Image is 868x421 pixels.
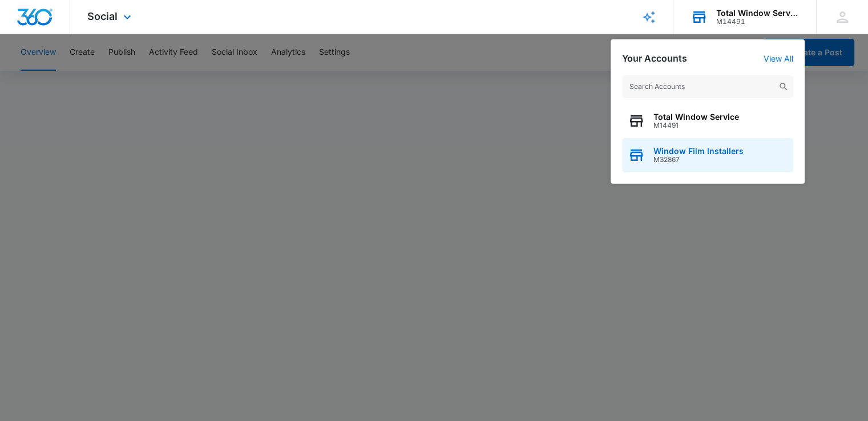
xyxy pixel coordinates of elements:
span: Total Window Service [653,112,739,122]
div: account id [716,18,800,26]
h2: Your Accounts [622,53,687,64]
span: M14491 [653,122,739,129]
span: Window Film Installers [653,147,744,156]
button: Window Film InstallersM32867 [622,138,793,172]
span: Social [87,10,118,22]
a: View All [764,54,793,63]
input: Search Accounts [622,75,793,98]
span: M32867 [653,156,744,164]
button: Total Window ServiceM14491 [622,104,793,138]
div: account name [716,9,800,18]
